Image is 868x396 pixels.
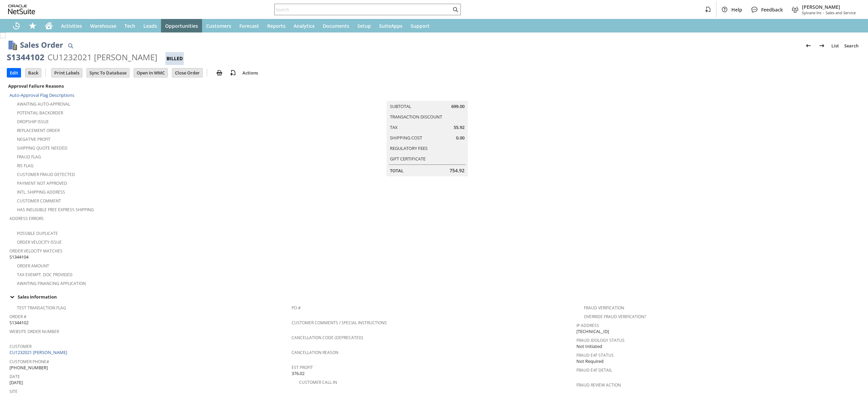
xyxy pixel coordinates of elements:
span: 0.00 [456,135,465,141]
input: Edit [7,68,21,77]
span: [DATE] [9,379,23,386]
a: Opportunities [161,19,202,32]
a: Fraud E4F Status [576,352,614,358]
input: Open In WMC [134,68,167,77]
a: Customer Comments / Special Instructions [292,320,387,326]
a: Has Ineligible Free Express Shipping [17,207,94,213]
span: 699.00 [451,103,465,110]
span: 55.92 [454,124,465,131]
a: Possible Duplicate [17,230,58,236]
span: SuiteApps [379,23,402,29]
div: Approval Failure Reasons [7,82,289,90]
img: print.svg [215,69,223,77]
a: CU1232021 [PERSON_NAME] [9,349,69,355]
svg: Recent Records [12,22,20,30]
img: Quick Find [66,42,75,50]
a: Auto-Approval Flag Descriptions [9,92,74,98]
span: 754.92 [450,167,465,174]
div: S1344102 [7,52,44,63]
span: [PERSON_NAME] [802,4,856,10]
a: Gift Certificate [390,156,426,162]
span: Analytics [294,23,315,29]
svg: Search [451,5,459,14]
a: Est Profit [292,365,313,370]
div: Billed [165,52,184,65]
div: CU1232021 [PERSON_NAME] [47,52,157,63]
span: [PHONE_NUMBER] [9,365,48,371]
a: Fraud E4F Detail [576,367,612,373]
a: Forecast [235,19,263,32]
span: Not Required [576,358,604,365]
a: Customer Call-in [299,379,337,385]
span: Activities [61,23,82,29]
a: RIS flag [17,163,34,169]
a: Customer Fraud Detected [17,172,75,177]
a: Replacement Order [17,128,60,133]
a: Site [9,389,18,394]
span: Documents [323,23,349,29]
a: Dropship Issue [17,119,49,125]
span: Opportunities [165,23,198,29]
span: Reports [267,23,285,29]
span: S1344104 [9,254,28,260]
a: Analytics [290,19,319,32]
a: Tax [390,124,398,130]
a: Fraud Verification [584,305,624,311]
a: Support [407,19,434,32]
a: Home [41,19,57,32]
div: Sales Information [7,292,859,301]
a: Transaction Discount [390,114,442,120]
a: Cancellation Code (deprecated) [292,335,363,340]
a: Activities [57,19,86,32]
a: Tax Exempt. Doc Provided [17,272,73,278]
a: Customer Phone# [9,359,49,365]
span: Setup [357,23,371,29]
svg: Home [45,22,53,30]
a: Setup [353,19,375,32]
span: [TECHNICAL_ID] [576,328,609,335]
a: Customer [9,344,32,349]
input: Back [25,68,41,77]
a: Actions [240,70,261,76]
a: List [829,40,842,51]
a: Customers [202,19,235,32]
a: Warehouse [86,19,120,32]
a: Cancellation Reason [292,350,338,355]
a: Leads [139,19,161,32]
a: Intl. Shipping Address [17,189,65,195]
span: Feedback [761,6,783,13]
a: Potential Backorder [17,110,63,116]
a: Regulatory Fees [390,145,428,151]
span: Sales and Service [826,10,856,15]
a: Order Amount [17,263,49,269]
span: Not Initiated [576,343,602,350]
a: Address Errors [9,216,44,221]
input: Sync To Database [87,68,129,77]
a: IP Address [576,323,599,328]
td: Sales Information [7,292,861,301]
svg: logo [8,5,35,14]
a: Test Transaction Flag [17,305,66,311]
a: Awaiting Financing Application [17,281,86,286]
span: Sylvane Inc [802,10,822,15]
a: Subtotal [390,103,411,109]
input: Print Labels [52,68,82,77]
input: Search [275,5,451,14]
input: Close Order [172,68,202,77]
a: Customer Comment [17,198,61,204]
a: Order Velocity Issue [17,239,62,245]
span: Customers [206,23,231,29]
a: Documents [319,19,353,32]
span: Forecast [239,23,259,29]
span: Support [411,23,430,29]
a: Order # [9,314,26,320]
a: Tech [120,19,139,32]
div: Shortcuts [24,19,41,32]
span: Leads [143,23,157,29]
h1: Sales Order [20,39,63,50]
a: Fraud Review Action [576,382,621,388]
span: 376.02 [292,370,304,377]
a: Fraud Idology Status [576,337,625,343]
a: PO # [292,305,301,311]
span: S1344102 [9,320,28,326]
